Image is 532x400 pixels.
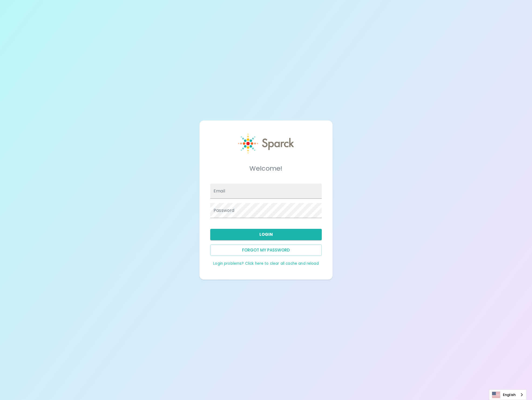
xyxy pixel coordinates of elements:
[489,389,527,400] aside: Language selected: English
[489,389,527,400] div: Language
[489,390,526,400] a: English
[210,164,322,173] h5: Welcome!
[210,229,322,240] button: Login
[213,261,318,266] a: Login problems? Click here to clear all cache and reload
[238,133,294,154] img: Sparck logo
[210,244,322,256] button: Forgot my password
